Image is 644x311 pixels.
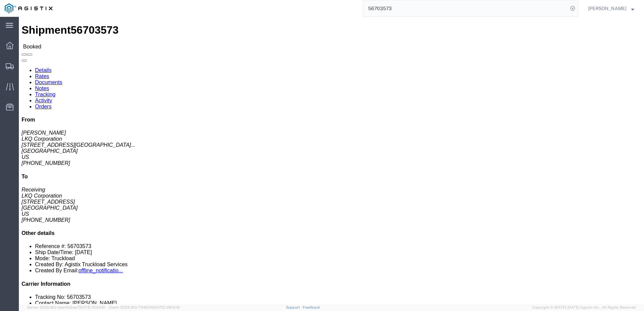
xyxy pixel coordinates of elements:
a: Feedback [303,305,320,309]
a: Support [286,305,303,309]
span: Server: 2025.18.0-daa1fe12ee7 [27,305,105,309]
iframe: FS Legacy Container [19,17,644,304]
span: Nathan Seeley [588,5,626,12]
button: [PERSON_NAME] [588,4,635,12]
input: Search for shipment number, reference number [363,0,568,16]
img: logo [5,3,53,13]
span: [DATE] 08:10:16 [154,305,180,309]
span: [DATE] 10:04:51 [79,305,105,309]
span: Client: 2025.18.0-7346316 [108,305,180,309]
span: Copyright © [DATE]-[DATE] Agistix Inc., All Rights Reserved [532,305,636,310]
